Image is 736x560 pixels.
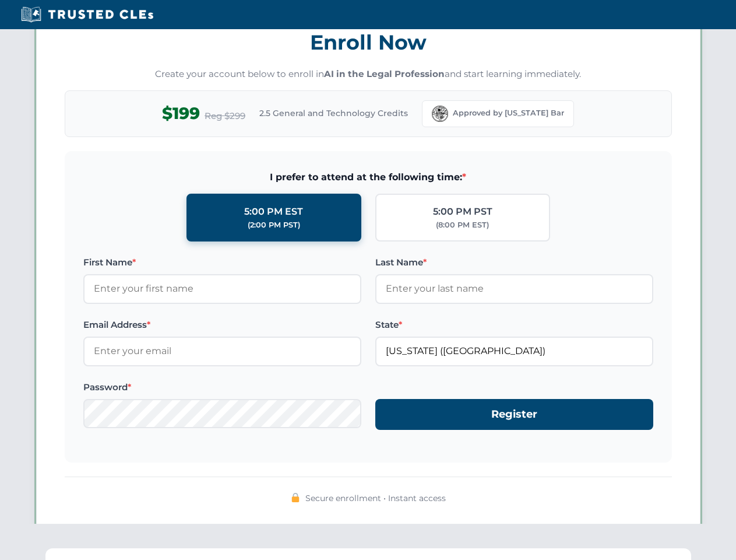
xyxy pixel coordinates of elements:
[375,274,653,303] input: Enter your last name
[244,204,303,219] div: 5:00 PM EST
[17,6,157,23] img: Trusted CLEs
[375,399,653,430] button: Register
[83,380,361,394] label: Password
[83,274,361,303] input: Enter your first name
[83,337,361,366] input: Enter your email
[432,106,448,122] img: Florida Bar
[83,318,361,332] label: Email Address
[375,337,653,366] input: Florida (FL)
[375,256,653,269] label: Last Name
[83,256,361,269] label: First Name
[83,170,653,185] span: I prefer to attend at the following time:
[433,204,492,219] div: 5:00 PM PST
[65,24,672,61] h3: Enroll Now
[453,107,564,119] span: Approved by [US_STATE] Bar
[259,107,408,120] span: 2.5 General and Technology Credits
[305,492,446,505] span: Secure enrollment • Instant access
[65,68,672,81] p: Create your account below to enroll in and start learning immediately.
[205,109,245,123] span: Reg $299
[248,219,300,231] div: (2:00 PM PST)
[162,100,200,127] span: $199
[324,68,445,79] strong: AI in the Legal Profession
[291,493,300,502] img: 🔒
[375,318,653,332] label: State
[436,219,489,231] div: (8:00 PM EST)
